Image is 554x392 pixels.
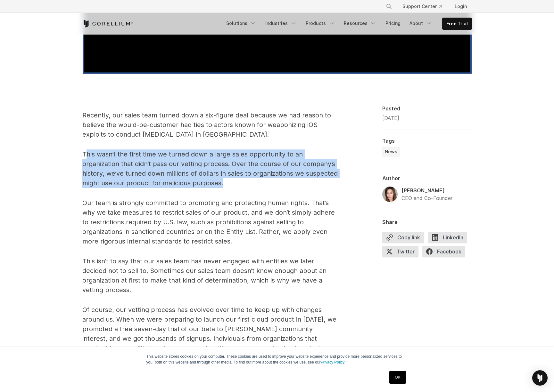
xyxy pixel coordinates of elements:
a: Support Center [397,1,447,12]
a: Corellium Home [82,20,133,28]
span: Facebook [422,246,465,257]
div: Share [382,219,472,225]
a: Industries [261,18,301,29]
span: [DATE] [382,115,399,121]
a: OK [389,371,406,384]
div: Author [382,175,472,181]
a: News [382,147,400,157]
p: Our team is strongly committed to promoting and protecting human rights. That’s why we take measu... [82,198,339,246]
div: Posted [382,105,472,112]
a: Facebook [422,246,469,260]
a: Free Trial [442,18,472,29]
span: Twitter [382,246,418,257]
a: Products [302,18,339,29]
a: Twitter [382,246,422,260]
a: About [406,18,436,29]
img: Amanda Gorton [382,187,398,202]
a: Privacy Policy. [321,360,345,364]
div: Navigation Menu [378,1,472,12]
div: [PERSON_NAME] [401,187,452,194]
span: News [385,148,397,155]
button: Copy link [382,232,424,243]
a: Login [450,1,472,12]
div: Tags [382,138,472,144]
p: This isn’t to say that our sales team has never engaged with entities we later decided not to sel... [82,256,339,295]
p: This website stores cookies on your computer. These cookies are used to improve your website expe... [146,354,408,365]
div: Navigation Menu [222,18,472,30]
a: Resources [340,18,380,29]
div: CEO and Co-Founder [401,194,452,202]
p: Recently, our sales team turned down a six-figure deal because we had reason to believe the would... [82,110,339,139]
a: Pricing [382,18,404,29]
p: Of course, our vetting process has evolved over time to keep up with changes around us. When we w... [82,305,339,372]
a: LinkedIn [428,232,471,246]
button: Search [383,1,395,12]
a: Solutions [222,18,260,29]
div: Open Intercom Messenger [532,370,548,386]
p: This wasn’t the first time we turned down a large sales opportunity to an organization that didn’... [82,149,339,188]
span: LinkedIn [428,232,467,243]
